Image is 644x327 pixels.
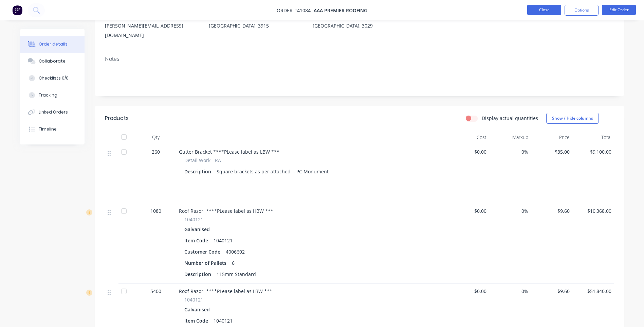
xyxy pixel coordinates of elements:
button: Edit Order [602,5,636,15]
button: Linked Orders [20,104,85,121]
span: $9.60 [534,288,570,295]
button: Timeline [20,121,85,138]
div: Number of Pallets [184,258,229,268]
span: Gutter Bracket ****PLease label as LBW *** [179,149,279,155]
img: Factory [12,5,22,15]
div: 115mm Standard [214,269,259,279]
button: Checklists 0/0 [20,70,85,87]
button: Show / Hide columns [546,113,599,124]
div: 4006602 [223,247,247,257]
button: Tracking [20,87,85,104]
span: $0.00 [450,207,487,214]
span: 0% [492,207,528,214]
span: 1040121 [184,216,203,223]
div: 1040121 [211,236,235,245]
div: Order details [39,41,68,47]
div: Total [572,131,614,144]
span: $9,100.00 [575,148,611,155]
div: Description [184,167,214,176]
span: 0% [492,288,528,295]
div: Price [531,131,573,144]
div: Description [184,269,214,279]
span: $10,368.00 [575,207,611,214]
button: Order details [20,36,85,53]
div: Collaborate [39,58,66,64]
div: Truganina,, [GEOGRAPHIC_DATA], [GEOGRAPHIC_DATA], 3029 [313,12,406,31]
span: $51,840.00 [575,288,611,295]
span: Detail Work - RA [184,157,221,164]
div: Tracking [39,92,57,98]
span: 0% [492,148,528,155]
span: $0.00 [450,288,487,295]
button: Close [527,5,561,15]
span: Order #41084 - [277,7,314,14]
div: Products [105,114,129,122]
span: 1040121 [184,296,203,303]
div: Timeline [39,126,57,132]
span: AAA Premier Roofing [314,7,367,14]
span: Roof Razor ****PLease label as LBW *** [179,288,272,294]
div: Item Code [184,236,211,245]
div: Square brackets as per attached - PC Monument [214,167,331,176]
div: Qty [135,131,176,144]
div: Galvanised [184,305,213,314]
div: Checklists 0/0 [39,75,69,81]
div: 1040121 [211,316,235,326]
div: 6 [229,258,237,268]
span: Roof Razor ****PLease label as HBW *** [179,208,273,214]
div: Galvanised [184,224,213,234]
div: Customer Code [184,247,223,257]
button: Collaborate [20,53,85,70]
div: [PERSON_NAME][EMAIL_ADDRESS][DOMAIN_NAME] [105,21,198,40]
span: $9.60 [534,207,570,214]
span: $0.00 [450,148,487,155]
span: 5400 [150,288,161,295]
div: Linked Orders [39,109,68,115]
span: 1080 [150,207,161,214]
span: $35.00 [534,148,570,155]
div: Item Code [184,316,211,326]
button: Options [565,5,599,16]
span: 260 [152,148,160,155]
div: Cost [448,131,490,144]
label: Display actual quantities [482,115,538,122]
div: Notes [105,56,614,62]
div: Markup [489,131,531,144]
